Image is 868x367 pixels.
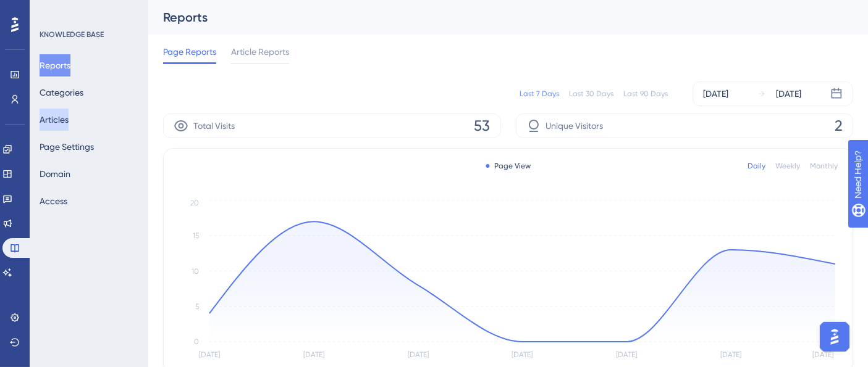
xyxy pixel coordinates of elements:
[190,199,199,208] tspan: 20
[163,9,822,26] div: Reports
[199,351,220,360] tspan: [DATE]
[748,161,765,171] div: Daily
[474,116,491,136] span: 53
[194,337,199,346] tspan: 0
[193,232,199,241] tspan: 15
[810,161,838,171] div: Monthly
[546,118,604,133] span: Unique Visitors
[720,351,741,360] tspan: [DATE]
[29,3,77,18] span: Need Help?
[40,54,70,76] button: Reports
[40,136,94,158] button: Page Settings
[195,302,199,311] tspan: 5
[163,44,216,59] span: Page Reports
[776,86,801,101] div: [DATE]
[303,351,324,360] tspan: [DATE]
[193,118,235,133] span: Total Visits
[835,116,843,136] span: 2
[192,267,199,276] tspan: 10
[775,161,800,171] div: Weekly
[616,351,637,360] tspan: [DATE]
[703,86,728,101] div: [DATE]
[623,89,668,99] div: Last 90 Days
[569,89,613,99] div: Last 30 Days
[40,81,83,104] button: Categories
[408,351,429,360] tspan: [DATE]
[40,190,67,212] button: Access
[40,30,104,39] div: KNOWLEDGE BASE
[231,44,289,59] span: Article Reports
[486,161,531,171] div: Page View
[816,318,853,355] iframe: UserGuiding AI Assistant Launcher
[40,163,70,185] button: Domain
[512,351,533,360] tspan: [DATE]
[40,109,69,131] button: Articles
[520,89,559,99] div: Last 7 Days
[812,351,833,360] tspan: [DATE]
